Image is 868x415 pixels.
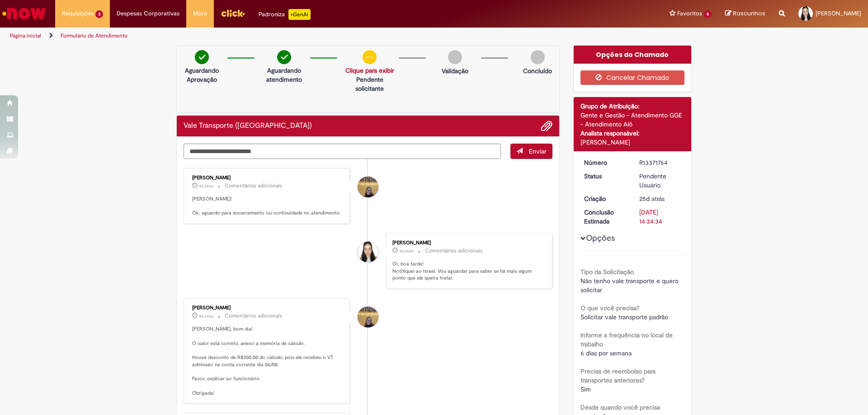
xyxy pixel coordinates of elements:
[733,9,765,18] span: Rascunhos
[580,277,680,294] span: Não tenho vale transporte e quero solicitar
[704,10,712,18] span: 6
[277,50,291,64] img: check-circle-green.png
[580,331,673,348] b: Informe a frequência no local de trabalho
[639,195,665,203] span: 25d atrás
[580,102,685,111] div: Grupo de Atribuição:
[225,312,283,320] small: Comentários adicionais
[199,183,213,189] time: 28/08/2025 14:29:41
[577,208,633,226] dt: Conclusão Estimada
[448,50,462,64] img: img-circle-grey.png
[577,172,633,181] dt: Status
[541,120,552,132] button: Adicionar anexos
[442,66,468,75] p: Validação
[221,6,245,20] img: click_logo_yellow_360x200.png
[192,175,343,181] div: [PERSON_NAME]
[639,208,681,226] div: [DATE] 14:34:34
[358,177,378,197] div: Amanda De Campos Gomes Do Nascimento
[1,5,47,23] img: ServiceNow
[117,9,179,18] span: Despesas Corporativas
[677,9,702,18] span: Favoritos
[184,122,312,130] h2: Vale Transporte (VT) Histórico de tíquete
[61,32,127,39] a: Formulário de Atendimento
[580,385,591,393] span: Sim
[263,66,305,84] p: Aguardando atendimento
[7,28,572,44] ul: Trilhas de página
[225,182,283,190] small: Comentários adicionais
[399,248,414,254] time: 28/08/2025 13:44:22
[580,313,668,321] span: Solicitar vale transporte padrão
[725,9,765,18] a: Rascunhos
[10,32,41,39] a: Página inicial
[639,194,681,203] div: 07/08/2025 15:11:29
[639,172,681,190] div: Pendente Usuário
[529,147,547,155] span: Enviar
[62,9,94,18] span: Requisições
[580,304,639,312] b: O que você precisa?
[580,70,685,85] button: Cancelar Chamado
[580,129,685,138] div: Analista responsável:
[180,66,223,84] p: Aguardando Aprovação
[95,10,103,18] span: 3
[639,158,681,167] div: R13371764
[192,196,343,217] p: [PERSON_NAME]! Ok, aguardo para encerramento ou continuidade no atendimento.
[399,248,414,254] span: 4d atrás
[580,367,656,384] b: Precisa de reembolso para transportes anteriores?
[392,240,543,246] div: [PERSON_NAME]
[288,9,311,20] p: +GenAi
[184,144,501,159] textarea: Digite sua mensagem aqui...
[577,158,633,167] dt: Número
[192,305,343,311] div: [PERSON_NAME]
[193,9,207,18] span: More
[425,247,483,255] small: Comentários adicionais
[392,261,543,282] p: Oi, boa tarde! Notifiquei ao Israel. Vou aguardar para saber se há mais algum ponto que ele queir...
[345,75,394,93] p: Pendente solicitante
[574,46,692,64] div: Opções do Chamado
[199,183,213,189] span: 4d atrás
[345,66,394,75] a: Clique para exibir
[259,9,311,20] div: Padroniza
[580,138,685,147] div: [PERSON_NAME]
[816,9,861,17] span: [PERSON_NAME]
[580,111,685,129] div: Gente e Gestão - Atendimento GGE - Atendimento Alô
[195,50,209,64] img: check-circle-green.png
[199,313,213,319] span: 4d atrás
[192,326,343,396] p: [PERSON_NAME], bom dia! O valor está correto, anexo a memória de cálculo. Houve desconto de R$300...
[363,50,377,64] img: circle-minus.png
[358,242,378,262] div: Thamyres Silva Duarte Sa
[577,194,633,203] dt: Criação
[199,313,213,319] time: 28/08/2025 10:56:48
[639,195,665,203] time: 07/08/2025 15:11:29
[580,268,634,276] b: Tipo da Solicitação
[523,66,552,75] p: Concluído
[531,50,545,64] img: img-circle-grey.png
[580,349,632,357] span: 6 dias por semana
[510,144,552,159] button: Enviar
[358,307,378,327] div: Amanda De Campos Gomes Do Nascimento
